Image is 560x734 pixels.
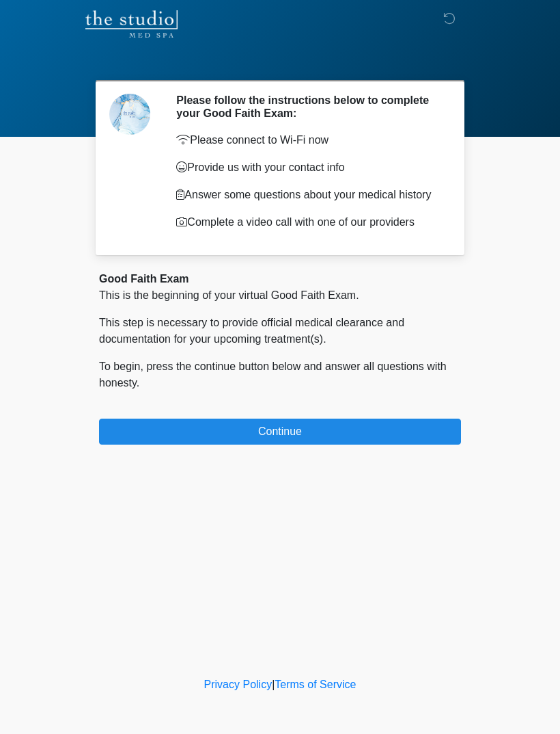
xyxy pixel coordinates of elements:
h2: Please follow the instructions below to complete your Good Faith Exam: [176,94,440,120]
img: The Studio Med Spa Logo [85,10,178,38]
a: Privacy Policy [204,679,272,690]
h1: ‎ ‎ [89,49,471,75]
button: Continue [99,419,461,445]
p: Please connect to Wi-Fi now [176,132,440,148]
p: Answer some questions about your medical history [176,187,440,203]
a: | [272,679,275,690]
p: This step is necessary to provide official medical clearance and documentation for your upcoming ... [99,315,461,348]
p: This is the beginning of your virtual Good Faith Exam. [99,287,461,304]
p: Provide us with your contact info [176,159,440,176]
img: Agent Avatar [109,94,150,135]
p: Complete a video call with one of our providers [176,214,440,231]
a: Terms of Service [275,679,356,690]
p: To begin, press the continue button below and answer all questions with honesty. [99,358,461,391]
div: Good Faith Exam [99,271,461,287]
